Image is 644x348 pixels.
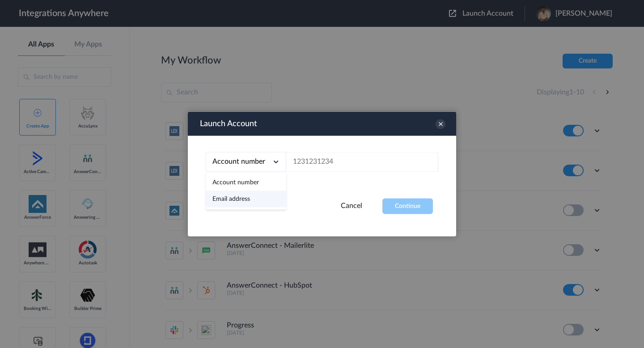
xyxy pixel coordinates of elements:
[286,152,438,172] input: 1231231234
[200,116,257,132] h3: Launch Account
[212,179,259,186] a: Account number
[212,158,265,165] span: Account number
[212,196,250,202] a: Email address
[341,202,362,209] a: Cancel
[382,199,433,214] button: Continue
